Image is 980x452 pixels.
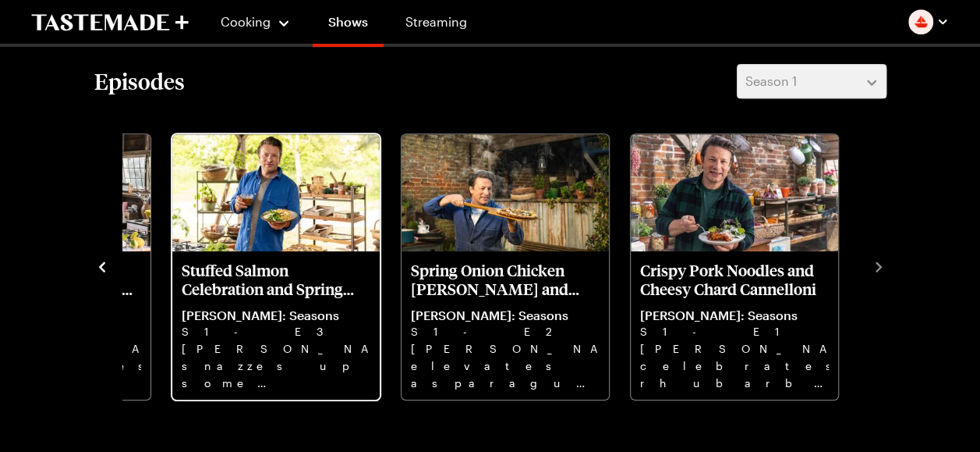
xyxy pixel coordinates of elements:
p: [PERSON_NAME]: Seasons [640,308,829,323]
p: [PERSON_NAME] elevates asparagus and makes spring onions the star of the show in a spicy [PERSON_... [411,340,600,390]
h2: Episodes [94,67,185,95]
div: Spring Onion Chicken Curry and Sausage Broccoli Pizza [402,134,609,400]
img: Crispy Pork Noodles and Cheesy Chard Cannelloni [631,134,838,251]
p: [PERSON_NAME]: Seasons [411,308,600,323]
button: navigate to previous item [94,256,110,275]
a: Stuffed Salmon Celebration and Spring Rhubarb Tart [182,261,370,390]
a: To Tastemade Home Page [31,13,189,31]
img: Profile picture [908,9,933,34]
p: [PERSON_NAME] celebrates rhubarb in a lip-smacking sauce and heroes spinach in a silky risotto. [640,340,829,390]
div: 6 / 6 [629,130,858,401]
p: [PERSON_NAME]: Seasons [182,308,370,323]
p: S1 - E2 [411,323,600,340]
p: Crispy Pork Noodles and Cheesy Chard Cannelloni [640,261,829,298]
button: Season 1 [737,64,886,98]
button: Profile picture [908,9,949,34]
div: Crispy Pork Noodles and Cheesy Chard Cannelloni [631,134,838,400]
img: Stuffed Salmon Celebration and Spring Rhubarb Tart [172,134,380,251]
span: Cooking [221,14,271,29]
p: S1 - E1 [640,323,829,340]
div: 5 / 6 [400,130,629,401]
a: Crispy Pork Noodles and Cheesy Chard Cannelloni [640,261,829,390]
span: Season 1 [745,72,797,91]
a: Shows [313,3,384,47]
img: Spring Onion Chicken Curry and Sausage Broccoli Pizza [402,134,609,251]
a: Spring Onion Chicken Curry and Sausage Broccoli Pizza [411,261,600,390]
p: Spring Onion Chicken [PERSON_NAME] and Sausage Broccoli Pizza [411,261,600,298]
button: Cooking [220,3,291,41]
p: Stuffed Salmon Celebration and Spring Rhubarb Tart [182,261,370,298]
div: 4 / 6 [171,130,400,401]
p: [PERSON_NAME] snazzes up some spuds and honours rhubarb in a luscious custard tart. [182,340,370,390]
div: Stuffed Salmon Celebration and Spring Rhubarb Tart [172,134,380,400]
button: navigate to next item [871,256,886,275]
p: S1 - E3 [182,323,370,340]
